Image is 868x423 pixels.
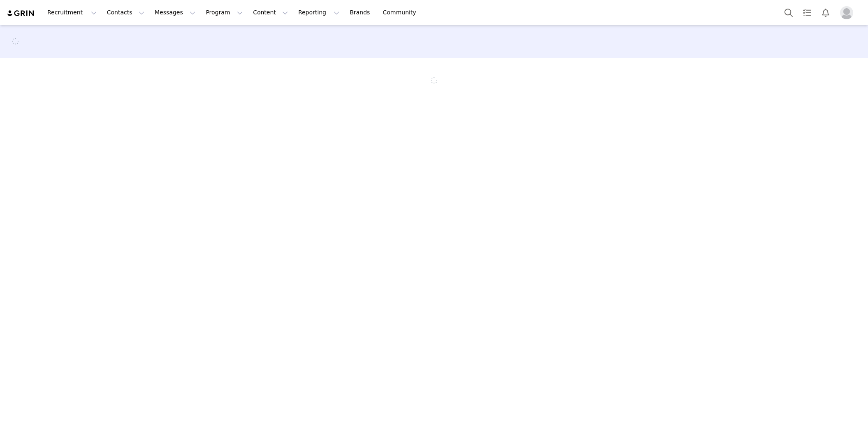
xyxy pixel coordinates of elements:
button: Content [248,3,293,22]
img: placeholder-profile.jpg [840,6,853,19]
button: Reporting [293,3,344,22]
img: grin logo [7,9,35,17]
button: Messages [150,3,200,22]
button: Search [780,3,798,22]
a: Brands [345,3,377,22]
button: Recruitment [42,3,102,22]
a: Community [378,3,425,22]
button: Profile [835,6,861,19]
a: Tasks [798,3,816,22]
button: Contacts [102,3,149,22]
button: Notifications [817,3,835,22]
button: Program [201,3,248,22]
